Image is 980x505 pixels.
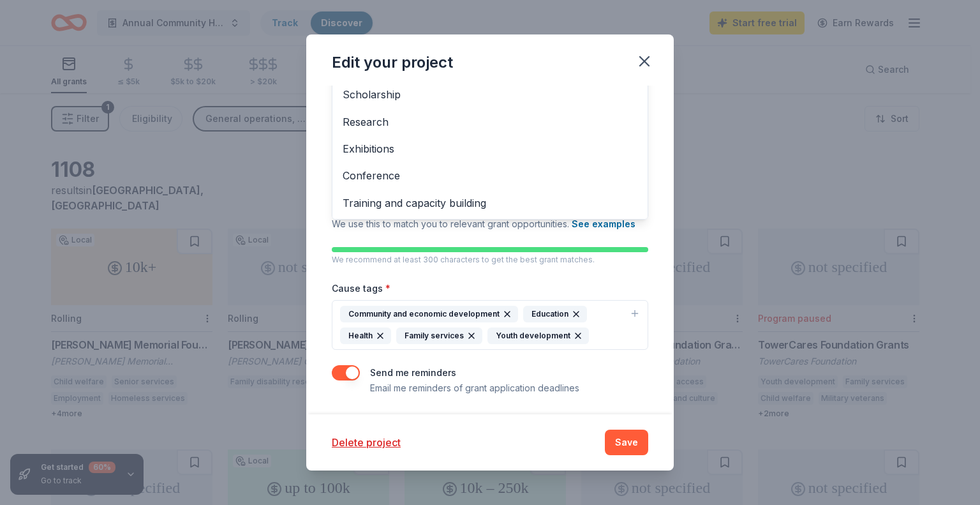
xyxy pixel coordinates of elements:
[343,114,637,130] span: Research
[343,86,637,103] span: Scholarship
[332,66,648,220] div: General operationsCapitalEducationFellowshipOther
[343,140,637,157] span: Exhibitions
[343,167,637,184] span: Conference
[343,195,637,211] span: Training and capacity building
